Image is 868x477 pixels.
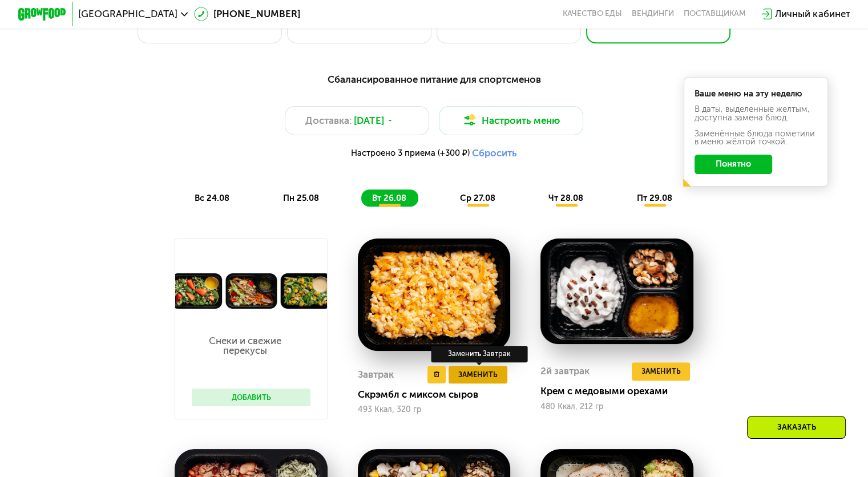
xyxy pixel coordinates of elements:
div: поставщикам [684,9,746,19]
span: Настроено 3 приема (+300 ₽) [351,149,470,157]
span: ср 27.08 [460,193,495,203]
span: пн 25.08 [283,193,319,203]
button: Заменить [632,362,691,381]
a: Вендинги [632,9,674,19]
button: Настроить меню [439,106,584,135]
span: Доставка: [305,114,352,128]
div: Скрэмбл с миксом сыров [358,389,520,401]
span: вт 26.08 [372,193,406,203]
div: 2й завтрак [540,362,590,381]
span: чт 28.08 [548,193,583,203]
div: 480 Ккал, 212 гр [540,402,693,411]
div: 493 Ккал, 320 гр [358,405,511,414]
div: Завтрак [358,366,394,384]
button: Понятно [695,155,772,174]
div: Заменить Завтрак [431,346,528,363]
span: [DATE] [354,114,384,128]
div: Заказать [747,416,846,439]
span: [GEOGRAPHIC_DATA] [78,9,177,19]
div: Заменённые блюда пометили в меню жёлтой точкой. [695,130,818,147]
button: Сбросить [472,147,517,159]
p: Снеки и свежие перекусы [192,336,298,355]
button: Добавить [192,389,310,407]
button: Заменить [449,366,507,384]
div: Личный кабинет [775,7,850,21]
a: Качество еды [563,9,622,19]
div: Сбалансированное питание для спортсменов [77,72,791,87]
div: Крем с медовыми орехами [540,385,703,397]
span: вс 24.08 [195,193,229,203]
span: Заменить [458,369,498,381]
a: [PHONE_NUMBER] [194,7,300,21]
span: пт 29.08 [637,193,672,203]
span: Заменить [641,365,680,377]
div: В даты, выделенные желтым, доступна замена блюд. [695,105,818,122]
div: Ваше меню на эту неделю [695,90,818,98]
